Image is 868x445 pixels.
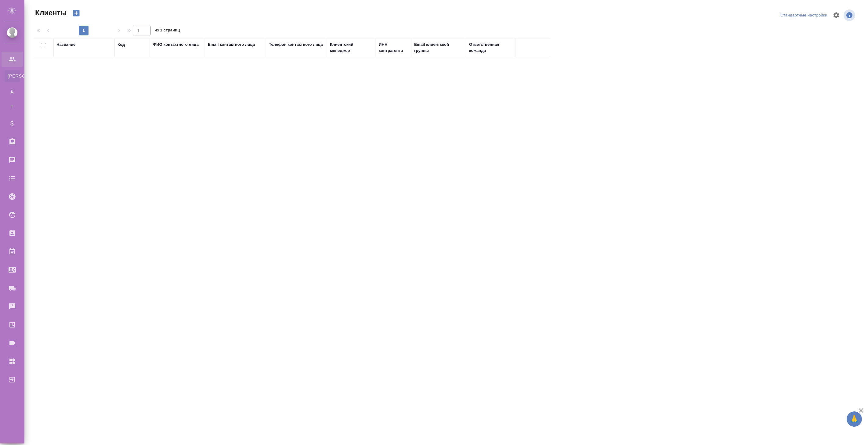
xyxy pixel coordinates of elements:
span: 🙏 [849,413,859,425]
div: Телефон контактного лица [269,42,323,48]
div: Название [56,42,75,48]
span: Настроить таблицу [829,8,844,23]
span: из 1 страниц [154,27,180,35]
span: Т [8,103,17,110]
a: Д [5,85,20,97]
button: Создать [69,8,84,18]
span: Д [8,88,17,94]
a: Т [5,100,20,113]
button: 🙏 [847,411,862,427]
div: ИНН контрагента [379,42,408,54]
div: Клиентский менеджер [330,42,373,54]
div: Email клиентской группы [414,42,463,54]
span: [PERSON_NAME] [8,73,17,79]
span: Посмотреть информацию [844,9,856,21]
span: Клиенты [34,8,67,18]
a: [PERSON_NAME] [5,70,20,82]
div: Email контактного лица [208,42,255,48]
div: ФИО контактного лица [153,42,199,48]
div: Код [118,42,125,48]
div: Ответственная команда [469,42,512,54]
div: split button [779,11,829,20]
